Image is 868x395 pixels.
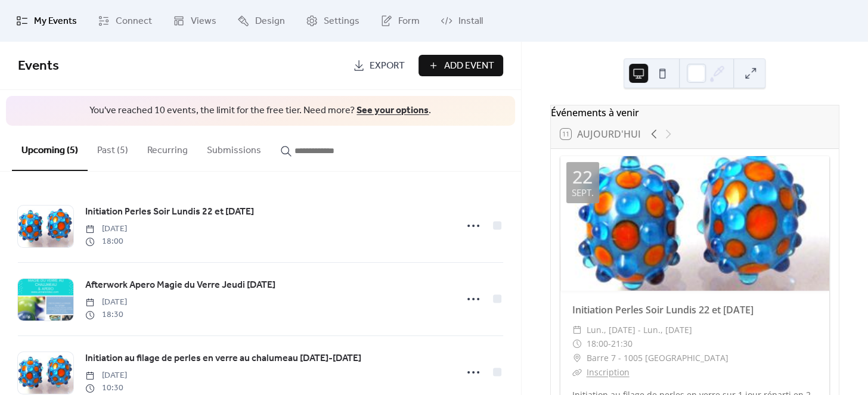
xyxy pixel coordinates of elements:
[12,126,88,171] button: Upcoming (5)
[572,188,594,197] div: sept.
[197,126,271,170] button: Submissions
[85,205,254,219] span: Initiation Perles Soir Lundis 22 et [DATE]
[164,5,225,37] a: Views
[587,323,692,337] span: lun., [DATE] - lun., [DATE]
[85,296,127,309] span: [DATE]
[344,55,414,76] a: Export
[34,14,77,29] span: My Events
[85,352,361,366] span: Initiation au filage de perles en verre au chalumeau [DATE]-[DATE]
[587,366,630,378] a: Inscription
[398,14,420,29] span: Form
[85,309,127,321] span: 18:30
[85,351,361,366] a: Initiation au filage de perles en verre au chalumeau [DATE]-[DATE]
[587,351,728,365] span: Barre 7 - 1005 [GEOGRAPHIC_DATA]
[587,337,608,351] span: 18:00
[297,5,368,37] a: Settings
[572,168,593,186] div: 22
[18,53,59,79] span: Events
[572,323,582,337] div: ​
[370,59,405,73] span: Export
[85,223,127,235] span: [DATE]
[85,235,127,248] span: 18:00
[85,204,254,220] a: Initiation Perles Soir Lundis 22 et [DATE]
[255,14,285,29] span: Design
[572,337,582,351] div: ​
[85,278,275,293] a: Afterwork Apero Magie du Verre Jeudi [DATE]
[7,5,86,37] a: My Events
[88,126,138,170] button: Past (5)
[572,303,754,316] a: Initiation Perles Soir Lundis 22 et [DATE]
[551,105,839,120] div: Événements à venir
[371,5,429,37] a: Form
[608,337,611,351] span: -
[611,337,633,351] span: 21:30
[572,351,582,365] div: ​
[85,382,127,394] span: 10:30
[356,101,429,120] a: See your options
[85,369,127,382] span: [DATE]
[138,126,197,170] button: Recurring
[432,5,492,37] a: Install
[228,5,294,37] a: Design
[116,14,152,29] span: Connect
[572,365,582,380] div: ​
[191,14,216,29] span: Views
[89,5,161,37] a: Connect
[324,14,359,29] span: Settings
[18,104,503,117] span: You've reached 10 events, the limit for the free tier. Need more? .
[458,14,483,29] span: Install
